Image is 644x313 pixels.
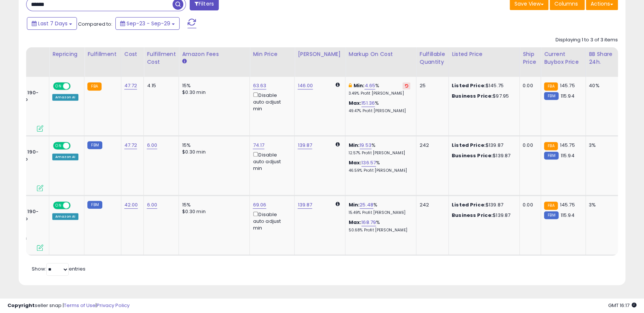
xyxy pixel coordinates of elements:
b: Business Price: [452,152,493,159]
div: Amazon Fees [182,50,246,58]
div: % [348,100,410,114]
div: $0.30 min [182,208,244,215]
div: Current Buybox Price [544,50,582,66]
div: $139.87 [452,142,514,149]
b: Business Price: [452,212,493,219]
div: 242 [419,142,442,149]
a: 6.00 [147,201,157,209]
strong: Copyright [7,302,35,309]
b: Min: [354,82,365,89]
div: Disable auto adjust min [253,151,289,172]
div: Amazon AI [52,94,78,101]
div: 3% [589,142,613,149]
small: FBA [87,82,101,91]
span: Sep-23 - Sep-29 [127,20,170,27]
div: % [348,202,410,215]
div: Disable auto adjust min [253,91,289,112]
span: 115.94 [560,92,574,99]
div: Min Price [253,50,291,58]
b: Listed Price: [452,201,486,208]
a: 19.53 [360,142,371,149]
div: Disable auto adjust min [253,210,289,231]
div: 15% [182,142,244,149]
div: 15% [182,202,244,208]
th: The percentage added to the cost of goods (COGS) that forms the calculator for Min & Max prices. [345,47,416,77]
div: 4.15 [147,82,173,89]
div: $139.87 [452,152,514,159]
a: 69.06 [253,201,266,209]
div: % [348,219,410,233]
a: 136.57 [361,159,376,167]
small: FBM [87,201,102,209]
div: $0.30 min [182,89,244,96]
div: [PERSON_NAME] [298,50,342,58]
div: 0.00 [523,82,535,89]
a: 6.00 [147,142,157,149]
span: ON [54,202,63,208]
p: 15.49% Profit [PERSON_NAME] [348,210,410,215]
span: OFF [69,83,81,89]
span: OFF [69,202,81,208]
b: Max: [348,99,361,107]
a: 146.00 [298,82,313,89]
p: 3.49% Profit [PERSON_NAME] [348,91,410,96]
div: Repricing [52,50,81,58]
p: 49.47% Profit [PERSON_NAME] [348,108,410,114]
span: 145.75 [560,82,575,89]
span: 115.94 [560,212,574,219]
span: ON [54,142,63,149]
a: 25.48 [360,201,373,209]
div: Fulfillable Quantity [419,50,445,66]
p: 46.59% Profit [PERSON_NAME] [348,168,410,173]
div: Amazon AI [52,154,78,160]
div: BB Share 24h. [589,50,616,66]
div: 0.00 [523,202,535,208]
span: 145.75 [560,142,575,149]
b: Listed Price: [452,142,486,149]
div: Ship Price [523,50,538,66]
div: 3% [589,202,613,208]
span: Compared to: [78,20,112,28]
span: Last 7 Days [38,20,68,27]
div: Fulfillment [87,50,118,58]
div: % [348,142,410,156]
a: 4.65 [364,82,375,89]
div: Cost [124,50,141,58]
div: $97.95 [452,93,514,99]
div: Listed Price [452,50,516,58]
span: 115.94 [560,152,574,159]
small: FBA [544,82,558,91]
div: Markup on Cost [348,50,413,58]
div: Fulfillment Cost [147,50,175,66]
div: $139.87 [452,212,514,219]
b: Max: [348,219,361,226]
small: FBM [544,152,559,159]
div: % [348,82,410,96]
span: ON [54,83,63,89]
a: 139.87 [298,142,312,149]
div: 40% [589,82,613,89]
div: 25 [419,82,442,89]
button: Sep-23 - Sep-29 [115,17,180,30]
div: Displaying 1 to 3 of 3 items [556,37,618,44]
div: $145.75 [452,82,514,89]
b: Business Price: [452,92,493,99]
a: Privacy Policy [97,302,130,309]
a: 63.63 [253,82,266,89]
b: Max: [348,159,361,166]
a: 74.17 [253,142,264,149]
p: 12.57% Profit [PERSON_NAME] [348,151,410,156]
small: Amazon Fees. [182,58,186,65]
span: 2025-10-7 16:17 GMT [608,302,637,309]
div: 242 [419,202,442,208]
div: % [348,159,410,173]
small: FBM [544,92,559,100]
small: FBM [544,211,559,219]
small: FBM [87,141,102,149]
a: Terms of Use [64,302,96,309]
button: Last 7 Days [27,17,77,30]
p: 50.68% Profit [PERSON_NAME] [348,228,410,233]
span: OFF [69,142,81,149]
div: $139.87 [452,202,514,208]
div: $0.30 min [182,149,244,155]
